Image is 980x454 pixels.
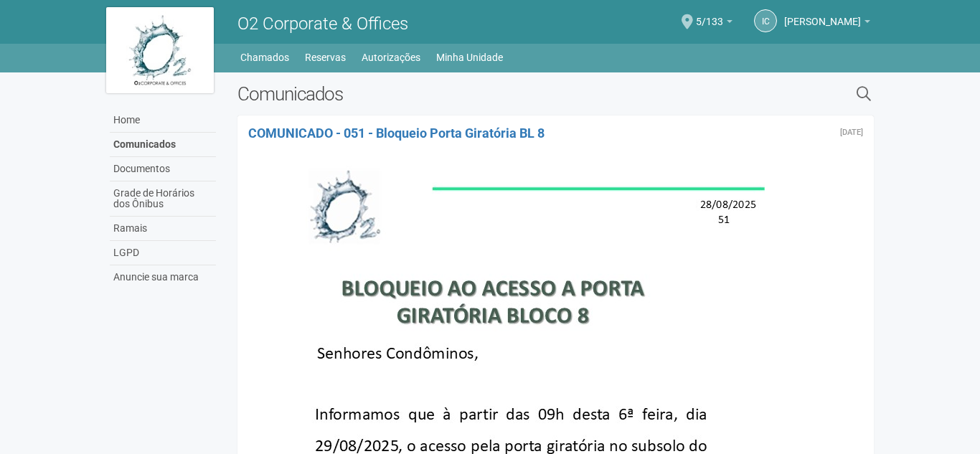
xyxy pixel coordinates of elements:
a: Minha Unidade [436,47,503,67]
a: Autorizações [362,47,420,67]
a: Home [110,108,216,133]
a: [PERSON_NAME] [784,18,870,29]
div: Quinta-feira, 28 de agosto de 2025 às 20:19 [840,128,863,137]
img: logo.jpg [106,7,214,93]
a: Comunicados [110,133,216,157]
h2: Comunicados [237,83,709,105]
span: O2 Corporate & Offices [237,14,408,34]
a: Documentos [110,157,216,181]
a: Chamados [240,47,289,67]
a: 5/133 [696,18,732,29]
a: Grade de Horários dos Ônibus [110,181,216,217]
a: Anuncie sua marca [110,265,216,289]
a: LGPD [110,241,216,265]
a: IC [754,9,777,32]
span: Isabel Cristina de Macedo Gonçalves Domingues [784,2,861,27]
span: 5/133 [696,2,723,27]
a: Ramais [110,217,216,241]
a: COMUNICADO - 051 - Bloqueio Porta Giratória BL 8 [248,126,545,141]
a: Reservas [305,47,346,67]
